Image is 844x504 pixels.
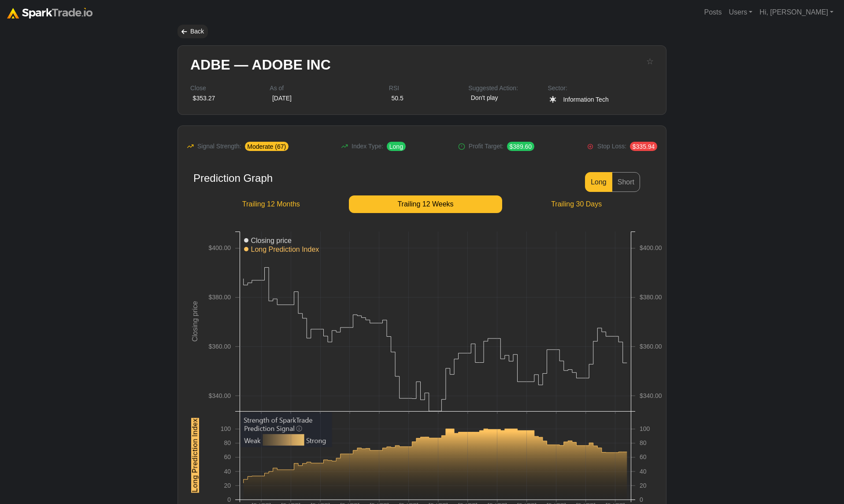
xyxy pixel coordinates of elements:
[700,4,725,21] a: Posts
[224,439,231,446] text: 80
[585,172,612,192] button: Long
[389,94,406,103] div: 50.5
[725,4,756,21] a: Users
[469,142,503,151] span: Profit Target:
[640,468,647,475] text: 40
[640,453,647,460] text: 60
[640,392,662,399] text: $340.00
[227,496,231,503] text: 0
[208,392,231,399] text: $340.00
[389,84,455,93] div: RSI
[468,93,500,102] span: Don't play
[208,343,231,350] text: $360.00
[549,96,556,103] img: Information Tech
[507,142,534,151] span: $389.60
[190,94,218,103] div: $353.27
[245,142,289,151] span: Moderate (67)
[224,468,231,475] text: 40
[191,301,199,342] text: Closing price
[509,199,644,210] span: Trailing 30 Days
[200,199,342,210] span: Trailing 12 Months
[224,453,231,460] text: 60
[597,142,626,151] span: Stop Loss:
[756,4,837,21] a: Hi, [PERSON_NAME]
[197,142,241,151] span: Signal Strength:
[178,25,208,38] div: Back
[640,482,647,489] text: 20
[190,56,574,73] h2: ADBE — ADOBE INC
[502,195,651,213] a: Trailing 30 Days
[191,418,199,492] text: Long Prediction Index
[349,195,503,213] a: Trailing 12 Weeks
[7,8,93,18] img: sparktrade.png
[224,482,231,489] text: 20
[548,84,654,93] div: Sector:
[630,142,657,151] span: $335.94
[208,294,231,301] text: $380.00
[640,425,650,432] text: 100
[193,195,349,213] a: Trailing 12 Months
[387,142,405,151] span: Long
[640,496,643,503] text: 0
[221,425,231,432] text: 100
[190,84,256,93] div: Close
[208,244,231,251] text: $400.00
[640,244,662,251] text: $400.00
[356,199,496,210] span: Trailing 12 Weeks
[640,439,647,446] text: 80
[270,94,294,103] div: [DATE]
[646,56,654,66] button: ☆
[612,172,640,192] button: Short
[561,95,611,104] small: Information Tech
[640,343,662,350] text: $360.00
[193,172,273,185] div: Prediction Graph
[352,142,383,151] span: Index Type:
[270,84,376,93] div: As of
[468,84,534,93] div: Suggested Action:
[640,294,662,301] text: $380.00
